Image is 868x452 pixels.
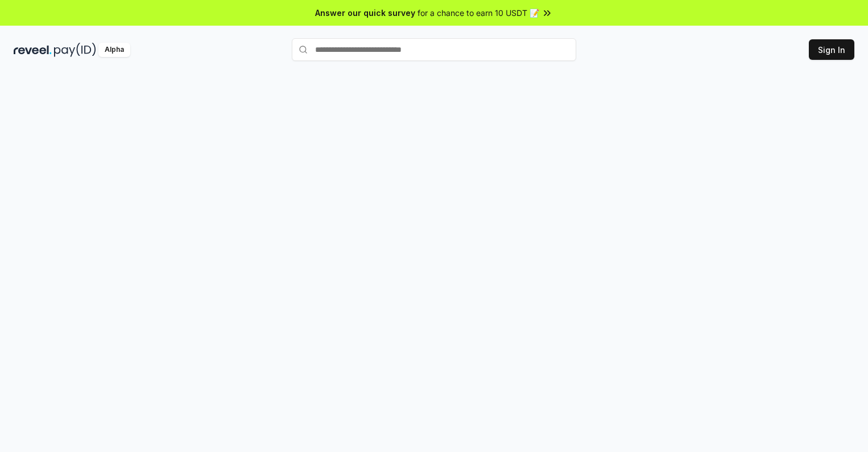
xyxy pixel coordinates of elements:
[315,7,415,19] span: Answer our quick survey
[98,43,130,57] div: Alpha
[14,43,52,57] img: reveel_dark
[418,7,539,19] span: for a chance to earn 10 USDT 📝
[54,43,96,57] img: pay_id
[809,39,854,60] button: Sign In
